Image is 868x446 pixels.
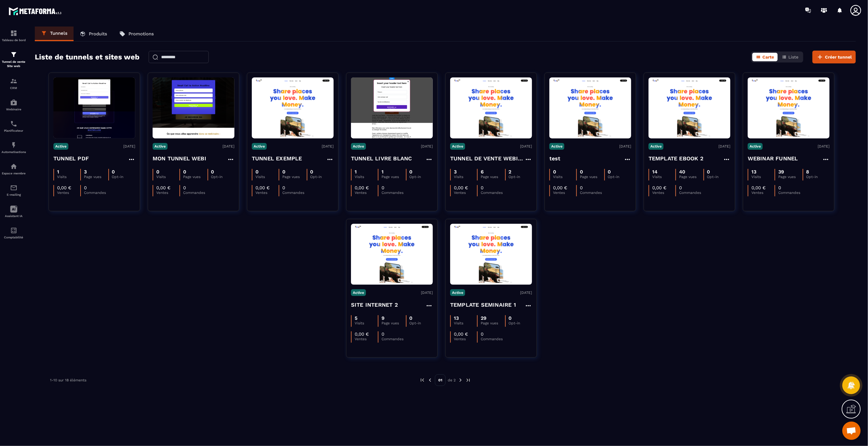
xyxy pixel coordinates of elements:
p: 14 [652,169,657,175]
p: 0 [509,315,512,321]
a: automationsautomationsEspace membre [2,158,26,180]
p: Visits [156,175,179,179]
p: 0,00 € [652,185,667,191]
p: Opt-in [806,175,830,179]
p: 0 [255,169,259,175]
span: Carte [762,55,774,59]
p: Ventes [553,191,576,195]
p: 13 [454,315,459,321]
p: Active [252,143,267,150]
p: Visits [454,175,477,179]
p: 0,00 € [57,185,71,191]
p: Page vues [382,321,406,325]
p: 3 [84,169,87,175]
p: Tunnels [50,30,67,36]
p: Ventes [156,191,179,195]
p: Opt-in [112,175,135,179]
p: 0 [778,185,781,191]
p: 0 [282,185,285,191]
button: Créer tunnel [812,51,856,63]
p: 0,00 € [355,331,369,337]
p: [DATE] [123,144,135,148]
p: Page vues [481,321,505,325]
img: automations [10,99,17,106]
h4: TUNNEL PDF [53,154,89,163]
a: automationsautomationsAutomatisations [2,137,26,158]
a: emailemailE-mailing [2,180,26,201]
p: Active [549,143,564,150]
h4: SITE INTERNET 2 [351,301,398,309]
p: Visits [255,175,279,179]
p: 0 [410,315,413,321]
p: 0 [112,169,115,175]
p: Opt-in [410,321,433,325]
p: Commandes [778,191,801,195]
p: [DATE] [718,144,730,148]
img: accountant [10,227,17,234]
p: 0,00 € [255,185,270,191]
p: 0 [310,169,313,175]
p: 01 [435,374,446,386]
img: automations [10,163,17,170]
p: 5 [355,315,357,321]
p: 1 [57,169,59,175]
p: Ventes [652,191,675,195]
h4: WEBINAR FUNNEL [748,154,798,163]
p: [DATE] [520,291,532,295]
p: 0 [580,185,583,191]
h4: TEMPLATE SEMINAIRE 1 [450,301,516,309]
p: 0 [679,185,682,191]
p: Commandes [84,191,107,195]
img: image [549,79,631,137]
p: 0 [282,169,285,175]
p: 0 [580,169,583,175]
a: formationformationTunnel de vente Site web [2,46,26,73]
p: Promotions [128,31,154,37]
p: Webinaire [2,108,26,111]
p: 0 [183,185,186,191]
p: Visits [355,321,378,325]
p: Ventes [355,191,378,195]
h4: TUNNEL LIVRE BLANC [351,154,412,163]
p: [DATE] [322,144,334,148]
p: [DATE] [421,291,433,295]
img: scheduler [10,120,17,127]
p: [DATE] [619,144,631,148]
p: Opt-in [707,175,730,179]
p: Page vues [679,175,703,179]
p: CRM [2,86,26,90]
img: image [252,79,334,137]
p: 1-10 sur 18 éléments [50,378,86,382]
p: Active [351,289,366,296]
img: email [10,184,17,191]
a: schedulerschedulerPlanificateur [2,116,26,137]
p: 0 [608,169,611,175]
img: next [458,377,463,383]
button: Carte [752,53,778,61]
p: 0,00 € [751,185,766,191]
a: formationformationCRM [2,73,26,94]
p: 0 [382,185,384,191]
p: de 2 [448,378,456,383]
p: 1 [355,169,357,175]
a: Assistant IA [2,201,26,222]
p: Planificateur [2,129,26,132]
p: 0,00 € [156,185,171,191]
p: Ventes [454,337,477,341]
img: prev [420,377,425,383]
img: image [748,79,830,137]
p: Opt-in [211,175,234,179]
p: [DATE] [520,144,532,148]
img: formation [10,51,17,58]
p: Active [450,289,465,296]
p: Commandes [382,337,405,341]
p: 1 [382,169,384,175]
p: Tableau de bord [2,38,26,42]
img: image [153,77,234,138]
h4: TUNNEL EXEMPLE [252,154,302,163]
p: 0 [707,169,710,175]
img: formation [10,77,17,85]
p: Tunnel de vente Site web [2,60,26,68]
p: Comptabilité [2,236,26,239]
p: [DATE] [818,144,830,148]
